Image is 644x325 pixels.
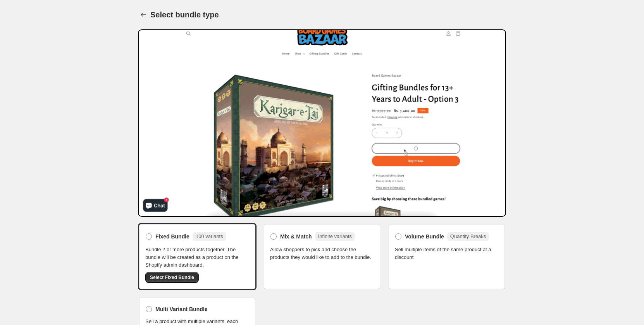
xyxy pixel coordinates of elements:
[280,233,312,240] span: Mix & Match
[150,274,194,281] span: Select Fixed Bundle
[138,29,506,217] img: Bundle Preview
[155,233,189,240] span: Fixed Bundle
[145,272,199,283] button: Select Fixed Bundle
[395,246,499,261] span: Sell multiple items of the same product at a discount
[196,233,223,239] span: 100 variants
[145,246,249,269] span: Bundle 2 or more products together. The bundle will be created as a product on the Shopify admin ...
[150,10,219,19] h1: Select bundle type
[450,233,486,239] span: Quantity Breaks
[405,233,444,240] span: Volume Bundle
[138,9,149,20] button: Back
[270,246,374,261] span: Allow shoppers to pick and choose the products they would like to add to the bundle.
[155,305,208,313] span: Multi Variant Bundle
[318,233,352,239] span: Infinite variants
